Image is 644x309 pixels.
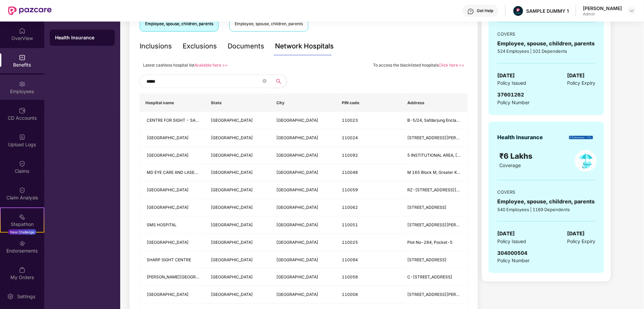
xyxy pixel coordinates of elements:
span: [GEOGRAPHIC_DATA] [147,205,189,210]
span: [GEOGRAPHIC_DATA] [276,222,318,227]
span: To access the blacklisted hospitals [373,63,439,68]
td: SANJEEVANI HOSPITAL [140,234,205,252]
div: 524 Employees | 101 Dependents [497,48,595,54]
span: 110092 [342,153,358,158]
span: C-[STREET_ADDRESS] [407,274,452,279]
span: [GEOGRAPHIC_DATA] [147,153,189,158]
span: Policy Expiry [567,238,595,245]
div: Employee, spouse, children, parents [145,21,213,27]
td: 1, Tughlakabad Institutional Area, Mehrauli Badarpur Road [402,199,467,217]
span: Policy Number [497,100,530,105]
div: 540 Employees | 1169 Dependents [497,206,595,213]
span: close-circle [263,78,267,84]
span: [GEOGRAPHIC_DATA] [276,240,318,245]
span: [GEOGRAPHIC_DATA] [211,118,253,123]
span: [PERSON_NAME][GEOGRAPHIC_DATA] [147,274,222,279]
span: SMS HOSPITAL [147,222,177,227]
td: SHARP SIGHT CENTRE [140,252,205,269]
td: 14 Ring Road, Lajpat Nagar - IV [402,129,467,147]
img: svg+xml;base64,PHN2ZyBpZD0iSGVscC0zMngzMiIgeG1sbnM9Imh0dHA6Ly93d3cudzMub3JnLzIwMDAvc3ZnIiB3aWR0aD... [467,8,474,15]
th: Address [402,94,467,112]
span: [GEOGRAPHIC_DATA] [211,257,253,262]
img: svg+xml;base64,PHN2ZyBpZD0iQmVuZWZpdHMiIHhtbG5zPSJodHRwOi8vd3d3LnczLm9yZy8yMDAwL3N2ZyIgd2lkdGg9Ij... [19,54,26,61]
div: Employee, spouse, children, parents [235,21,303,27]
span: [GEOGRAPHIC_DATA] [276,257,318,262]
td: RZ-23, Indra Park Pankha Road, Near Tilak Pul Uttam Nagar, Uttam Nagar [402,182,467,199]
span: Coverage [500,162,521,168]
td: Delhi [205,269,271,286]
span: [STREET_ADDRESS] [407,205,447,210]
span: 110048 [342,170,358,175]
span: B-5/24, Safdarjung Enclave, [GEOGRAPHIC_DATA] [407,118,505,123]
span: [STREET_ADDRESS][PERSON_NAME][PERSON_NAME] [407,292,513,297]
td: Delhi [205,129,271,147]
span: [GEOGRAPHIC_DATA] [211,240,253,245]
span: [GEOGRAPHIC_DATA] [211,170,253,175]
span: search [270,79,287,84]
td: MD EYE CARE AND LASER CENTRE [140,164,205,182]
span: [GEOGRAPHIC_DATA] [211,135,253,140]
td: New Delhi [271,147,336,164]
td: Delhi [205,182,271,199]
td: B-5/24, Safdarjung Enclave, Deer Park [402,112,467,129]
span: Latest cashless hospital list [143,63,194,68]
td: KAILASH DEEPAK HOSPITAL [140,147,205,164]
span: [GEOGRAPHIC_DATA] [211,153,253,158]
td: Delhi [271,217,336,234]
td: New Delhi [271,182,336,199]
span: 110025 [342,240,358,245]
div: SAMPLE DUMMY 1 [526,8,569,14]
td: BATRA HOSPITAL AND MEDICAL RESEARCH CENTRE [140,199,205,217]
div: New Challenge [8,229,36,235]
td: M 165 Block M, Greater Kailash-II [402,164,467,182]
span: 110094 [342,257,358,262]
img: svg+xml;base64,PHN2ZyBpZD0iQ2xhaW0iIHhtbG5zPSJodHRwOi8vd3d3LnczLm9yZy8yMDAwL3N2ZyIgd2lkdGg9IjIwIi... [19,187,26,194]
span: [GEOGRAPHIC_DATA] [276,274,318,279]
div: Exclusions [183,41,217,51]
span: Address [407,100,462,106]
img: svg+xml;base64,PHN2ZyBpZD0iSG9tZSIgeG1sbnM9Imh0dHA6Ly93d3cudzMub3JnLzIwMDAvc3ZnIiB3aWR0aD0iMjAiIG... [19,28,26,34]
td: C-141, Shiv Nagar Extn, Jail Road [402,269,467,286]
span: 110008 [342,292,358,297]
img: svg+xml;base64,PHN2ZyBpZD0iTXlfT3JkZXJzIiBkYXRhLW5hbWU9Ik15IE9yZGVycyIgeG1sbnM9Imh0dHA6Ly93d3cudz... [19,267,26,273]
th: City [271,94,336,112]
td: METRO HOSPITAL AND HEART INSTITUTE [140,129,205,147]
span: [STREET_ADDRESS] [407,257,447,262]
span: [GEOGRAPHIC_DATA] [276,187,318,192]
span: [GEOGRAPHIC_DATA] [211,292,253,297]
th: PIN code [336,94,402,112]
td: New Delhi [271,112,336,129]
span: [GEOGRAPHIC_DATA] [276,153,318,158]
span: [DATE] [567,230,585,238]
a: Click here >> [439,63,464,68]
td: Niramay Hospital [140,182,205,199]
span: [STREET_ADDRESS][PERSON_NAME] [407,135,480,140]
span: [GEOGRAPHIC_DATA] [276,292,318,297]
span: 110059 [342,187,358,192]
td: New Delhi [271,252,336,269]
span: [DATE] [497,230,515,238]
td: KHANNA MEDICARE CENTRE [140,286,205,304]
a: Available here >> [194,63,228,68]
span: [GEOGRAPHIC_DATA] [147,135,189,140]
span: 5 INSTITUTIONAL AREA, [GEOGRAPHIC_DATA] EXTN [407,153,509,158]
span: [GEOGRAPHIC_DATA] [147,292,189,297]
img: New Pazcare Logo [8,6,52,15]
div: COVERS [497,31,595,37]
td: New Delhi [271,269,336,286]
td: Delhi [205,217,271,234]
span: ₹6 Lakhs [500,151,535,160]
img: insurerLogo [569,136,593,140]
span: [GEOGRAPHIC_DATA] [276,118,318,123]
td: Delhi [205,112,271,129]
td: Plot No-284, Pocket-5 [402,234,467,252]
span: 304000504 [497,250,527,256]
td: Delhi [205,286,271,304]
span: M 165 Block M, Greater Kailash-II [407,170,473,175]
span: 110062 [342,205,358,210]
span: Plot No-284, Pocket-5 [407,240,453,245]
span: [GEOGRAPHIC_DATA] [211,274,253,279]
span: 37601262 [497,91,524,98]
td: 15, Gagan VIhar, Main Road [402,217,467,234]
div: Documents [228,41,264,51]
